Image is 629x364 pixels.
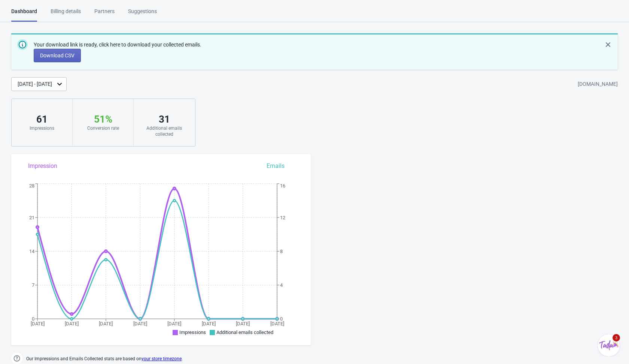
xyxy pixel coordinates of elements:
button: Dismiss notification [601,38,615,51]
div: Suggestions [128,7,157,21]
div: Partners [94,7,115,21]
tspan: [DATE] [236,321,250,327]
div: [DATE] - [DATE] [18,80,52,88]
img: help.png [11,353,22,364]
tspan: [DATE] [202,321,216,327]
tspan: 8 [280,249,283,254]
tspan: 0 [280,316,283,322]
iframe: chat widget [598,334,622,357]
div: Conversion rate [80,125,126,131]
tspan: 7 [32,282,34,288]
div: Dashboard [11,7,37,22]
div: 61 [19,113,65,125]
div: Additional emails collected [141,125,187,137]
span: Impressions [179,330,206,335]
tspan: 4 [280,282,283,288]
div: Billing details [51,7,81,21]
div: 31 [141,113,187,125]
tspan: [DATE] [65,321,79,327]
tspan: [DATE] [99,321,113,327]
span: Additional emails collected [216,330,273,335]
tspan: 12 [280,215,285,220]
tspan: [DATE] [270,321,284,327]
tspan: 14 [29,249,35,254]
div: 51 % [80,113,126,125]
tspan: [DATE] [31,321,45,327]
a: your store timezone [142,356,182,361]
tspan: 28 [29,183,34,189]
p: Your download link is ready, click here to download your collected emails. [34,41,201,49]
tspan: 16 [280,183,285,189]
div: Impressions [19,125,65,131]
button: Download CSV [34,49,81,62]
tspan: 21 [29,215,34,220]
tspan: [DATE] [167,321,181,327]
span: Download CSV [40,52,75,58]
div: [DOMAIN_NAME] [578,78,618,91]
tspan: [DATE] [133,321,147,327]
tspan: 0 [32,316,34,322]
